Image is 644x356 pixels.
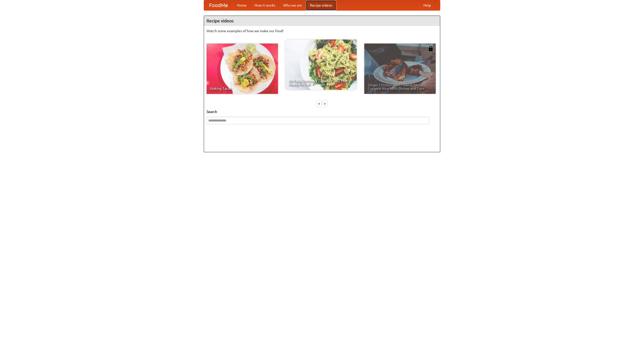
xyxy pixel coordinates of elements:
a: How it works [251,0,279,10]
span: Making Tacos [210,87,274,90]
a: Help [419,0,435,10]
a: FoodMe [204,0,233,10]
span: An Easy, Summery Tomato Pasta That's Ready for Fall [289,79,353,86]
p: Watch some examples of how we make our food! [207,28,437,33]
h4: Recipe videos [204,16,440,26]
img: 483408.png [428,46,433,51]
a: Making Tacos [207,44,278,94]
div: » [323,100,327,107]
a: Who we are [279,0,306,10]
a: An Easy, Summery Tomato Pasta That's Ready for Fall [285,39,357,90]
a: Home [233,0,251,10]
div: « [317,100,321,107]
a: Recipe videos [306,0,336,10]
h5: Search [207,109,437,114]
